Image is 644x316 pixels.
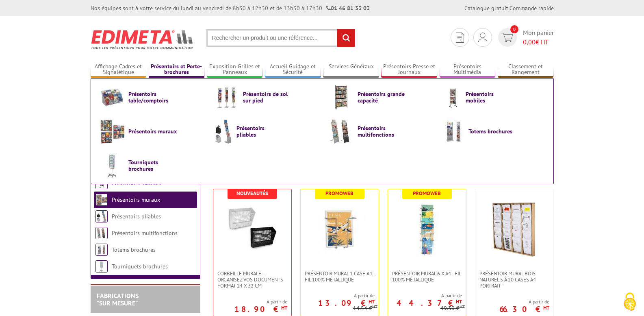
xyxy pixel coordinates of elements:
[214,85,316,110] a: Présentoirs de sol sur pied
[100,85,201,110] a: Présentoirs table/comptoirs
[214,119,316,144] a: Présentoirs pliables
[243,91,292,104] span: Présentoirs de sol sur pied
[523,38,536,46] span: 0,00
[329,85,354,110] img: Présentoirs grande capacité
[440,305,465,312] p: 49.30 €
[91,4,370,12] div: Nos équipes sont à votre service du lundi au vendredi de 8h30 à 12h30 et de 13h30 à 17h30
[475,270,553,289] a: Présentoir Mural Bois naturel 5 à 20 cases A4 Portrait
[456,298,462,305] sup: HT
[501,33,513,42] img: devis rapide
[214,85,239,110] img: Présentoirs de sol sur pied
[523,37,554,47] span: € HT
[369,298,375,305] sup: HT
[91,63,147,76] a: Affichage Cadres et Signalétique
[305,270,375,283] span: Présentoir mural 1 case A4 - Fil 100% métallique
[112,196,160,203] a: Présentoirs muraux
[468,128,517,135] span: Totems brochures
[311,201,368,258] img: Présentoir mural 1 case A4 - Fil 100% métallique
[207,63,263,76] a: Exposition Grilles et Panneaux
[443,85,462,110] img: Présentoirs mobiles
[206,29,355,47] input: Rechercher un produit ou une référence...
[381,63,437,76] a: Présentoirs Presse et Journaux
[100,119,125,144] img: Présentoirs muraux
[100,85,125,110] img: Présentoirs table/comptoirs
[443,85,545,110] a: Présentoirs mobiles
[543,304,549,311] sup: HT
[301,270,379,283] a: Présentoir mural 1 case A4 - Fil 100% métallique
[112,229,178,237] a: Présentoirs multifonctions
[620,292,640,312] img: Cookies (fenêtre modale)
[301,292,375,299] span: A partir de
[329,119,430,144] a: Présentoirs multifonctions
[325,190,353,197] b: Promoweb
[213,270,291,289] a: Corbeille Murale - Organisez vos documents format 24 x 32 cm
[353,305,377,312] p: 14.54 €
[496,28,554,47] a: devis rapide 0 Mon panier 0,00€ HT
[236,125,285,138] span: Présentoirs pliables
[510,25,518,33] span: 0
[100,153,125,178] img: Tourniquets brochures
[460,304,465,309] sup: HT
[326,4,370,12] strong: 01 46 81 33 03
[372,304,377,309] sup: HT
[440,63,496,76] a: Présentoirs Multimédia
[499,299,549,305] span: A partir de
[97,292,139,307] a: FABRICATIONS"Sur Mesure"
[224,201,281,258] img: Corbeille Murale - Organisez vos documents format 24 x 32 cm
[358,91,406,104] span: Présentoirs grande capacité
[464,4,508,12] a: Catalogue gratuit
[523,28,554,47] span: Mon panier
[510,4,554,12] a: Commande rapide
[214,119,233,144] img: Présentoirs pliables
[413,190,441,197] b: Promoweb
[100,153,201,178] a: Tourniquets brochures
[399,201,455,258] img: Présentoir mural 6 x A4 - Fil 100% métallique
[388,270,466,283] a: Présentoir mural 6 x A4 - Fil 100% métallique
[95,210,108,222] img: Présentoirs pliables
[236,190,268,197] b: Nouveautés
[329,119,354,144] img: Présentoirs multifonctions
[112,213,161,220] a: Présentoirs pliables
[128,159,177,172] span: Tourniquets brochures
[443,119,545,144] a: Totems brochures
[112,246,156,253] a: Totems brochures
[323,63,379,76] a: Services Généraux
[388,292,462,299] span: A partir de
[234,307,287,312] p: 18.90 €
[478,33,487,42] img: devis rapide
[95,227,108,239] img: Présentoirs multifonctions
[128,91,177,104] span: Présentoirs table/comptoirs
[443,119,465,144] img: Totems brochures
[217,270,287,289] span: Corbeille Murale - Organisez vos documents format 24 x 32 cm
[397,301,462,305] p: 44.37 €
[392,270,462,283] span: Présentoir mural 6 x A4 - Fil 100% métallique
[234,299,287,305] span: A partir de
[91,24,194,54] img: Edimeta
[128,128,177,135] span: Présentoirs muraux
[100,119,201,144] a: Présentoirs muraux
[479,270,549,289] span: Présentoir Mural Bois naturel 5 à 20 cases A4 Portrait
[149,63,205,76] a: Présentoirs et Porte-brochures
[95,244,108,256] img: Totems brochures
[358,125,406,138] span: Présentoirs multifonctions
[498,63,554,76] a: Classement et Rangement
[95,194,108,206] img: Présentoirs muraux
[337,29,355,47] input: rechercher
[281,304,287,311] sup: HT
[464,4,554,12] div: |
[466,91,514,104] span: Présentoirs mobiles
[112,263,168,270] a: Tourniquets brochures
[265,63,321,76] a: Accueil Guidage et Sécurité
[486,201,543,258] img: Présentoir Mural Bois naturel 5 à 20 cases A4 Portrait
[456,33,464,43] img: devis rapide
[95,260,108,272] img: Tourniquets brochures
[499,307,549,312] p: 66.30 €
[318,301,375,305] p: 13.09 €
[329,85,430,110] a: Présentoirs grande capacité
[616,288,644,316] button: Cookies (fenêtre modale)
